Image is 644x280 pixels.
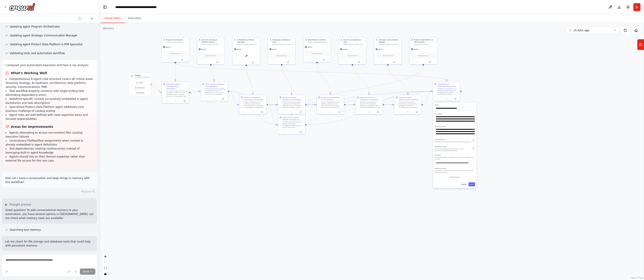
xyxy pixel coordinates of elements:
[291,65,424,114] g: Edge from 4b1a2d8c-9c34-4cd8-8c0f-a45936f2a086 to 31aa223e-9d88-438b-af97-94f8228218c2
[6,89,93,97] li: Task workflow properly connects with single ending task eliminating dependency errors
[384,90,432,106] g: Edge from 6f8a6694-b592-4c5d-bf4c-94da5cbdf521 to 2714b534-87f8-499d-bc02-885f667f02dd
[73,268,79,275] button: Click to speak your automation idea
[66,268,72,275] button: Upload files
[248,111,258,113] button: No output available
[364,111,374,113] button: No output available
[6,113,93,121] li: Agent roles are well-defined with clear expertise areas and focused responsibilities
[268,90,432,106] g: Edge from 91836858-82f5-468a-b200-b83e3e87293d to 2714b534-87f8-499d-bc02-885f667f02dd
[353,61,365,63] button: Open in side panel
[435,156,475,160] p: Set a guardrail that validates the task output against a set of rules.
[414,43,436,45] div: Design and architect HelloPrint's future Product Information Management (PIM) system to handle 10...
[170,52,181,55] span: Drop tools here
[191,90,199,93] g: Edge from 60e75a97-b15c-430d-9593-88f018cda9a2 to 16f00069-b8a8-41ca-8f7c-45c9bff3c2a5
[418,55,428,57] span: Drop tools here
[103,27,114,30] div: Version 1
[166,39,188,41] div: Program Orchestrator
[210,65,215,80] g: Edge from 5b62b32f-1e22-4ef0-a2c5-e10a7b801c9c to 16f00069-b8a8-41ca-8f7c-45c9bff3c2a5
[245,55,248,57] img: ArxivPaperTool
[282,121,304,128] div: Architect HelloPrint's future Product Information Management (PIM) system to replace the current ...
[435,154,475,156] label: Guardrail
[258,111,266,113] button: Open in side panel
[452,97,459,100] button: Open in side panel
[129,91,150,95] button: Manage
[245,66,254,94] g: Edge from 3965bca3-72b1-427d-b400-7c628d90124f to 91836858-82f5-468a-b200-b83e3e87293d
[247,61,259,64] button: Open in side panel
[6,105,93,113] li: Specialized Product Data Platform agent addresses core business challenge of catalog scaling
[435,104,475,106] label: Name
[229,90,277,126] g: Edge from 16f00069-b8a8-41ca-8f7c-45c9bff3c2a5 to 31aa223e-9d88-438b-af97-94f8228218c2
[138,87,145,89] span: Schedule
[378,48,383,50] span: gpt-4o
[282,96,304,101] div: Design Enterprise Architecture Framework
[307,90,432,126] g: Edge from 31aa223e-9d88-438b-af97-94f8228218c2 to 2714b534-87f8-499d-bc02-885f667f02dd
[135,74,150,76] h3: Triggers
[5,176,94,184] p: how can i have a conversation and keep things in memory with this workflow?
[174,63,448,80] g: Edge from 658fedf0-5631-4a30-95d7-48103911d942 to 2714b534-87f8-499d-bc02-885f667f02dd
[76,16,87,21] button: Switch to previous chat
[345,90,432,106] g: Edge from 78ab3e5d-005d-47be-bbde-32094c43be4b to 2714b534-87f8-499d-bc02-885f667f02dd
[435,148,471,152] p: Instruct the agent to return the final answer formatted in [GEOGRAPHIC_DATA]
[174,63,177,80] g: Edge from 658fedf0-5631-4a30-95d7-48103911d942 to 60e75a97-b15c-430d-9593-88f018cda9a2
[197,37,225,64] div: Business Strategy & Portfolio AnalystDefine HelloPrint's future business capabilities across thre...
[379,39,400,43] div: Strategic Communication Manager
[435,113,475,115] label: Description
[343,48,347,50] span: gpt-4o
[101,14,125,23] button: Visual Editor
[210,97,219,100] button: No output available
[316,95,344,114] div: Architect Data Platform and GovernanceDesign comprehensive data platform architecture for {busine...
[409,37,437,64] div: Product Data Platform & PIM SpecialistDesign and architect HelloPrint's future Product Informatio...
[102,254,108,259] button: zoom in
[229,90,238,106] g: Edge from 16f00069-b8a8-41ca-8f7c-45c9bff3c2a5 to 91836858-82f5-468a-b200-b83e3e87293d
[335,111,343,113] button: Open in side panel
[102,265,108,271] button: fit view
[339,37,366,64] div: Security & Compliance LeadDefine security, privacy, and reliability baseline including identity/S...
[355,95,383,114] div: Define Security and Compliance FrameworkEstablish comprehensive security and compliance baseline ...
[129,86,150,90] button: Schedule
[442,97,451,100] button: No output available
[10,228,41,232] span: Searching tool memory
[281,63,293,94] g: Edge from 614e4bb0-7088-4c9a-ab71-7055903572d0 to dd33b3b7-e93a-4cca-83c3-05e48026d37a
[10,43,83,46] span: Updating agent Product Data Platform & PIM Specialist
[237,48,241,50] span: gpt-4o
[10,25,60,28] span: Updating agent Program Orchestrator
[360,101,381,108] div: Establish comprehensive security and compliance baseline for {business_focus} including identity/...
[10,34,77,37] span: Updating agent Strategic Communication Manager
[205,88,226,95] div: Analyze the business strategy for {business_focus} and translate it into clear future-state busin...
[433,81,460,101] div: Compile Future Infrastructure OverviewSynthesize all architectural decisions, assessments, and fr...
[272,48,277,50] span: gpt-4o
[135,76,150,78] p: No triggers configured
[138,92,144,94] span: Manage
[403,111,413,113] button: No output available
[566,27,619,34] button: 1h 42m ago
[202,39,223,43] div: Business Strategy & Portfolio Analyst
[282,61,295,63] button: Open in side panel
[345,104,354,106] g: Edge from 78ab3e5d-005d-47be-bbde-32094c43be4b to 6f8a6694-b592-4c5d-bf4c-94da5cbdf521
[219,97,227,100] button: Open in side panel
[166,41,188,43] div: Lead the comprehensive transformation of HelloPrint's technology infrastructure to support AI-fir...
[423,90,432,106] g: Edge from 5c8edc6e-2cfc-46d6-8200-200f2f4c0060 to 2714b534-87f8-499d-bc02-885f667f02dd
[278,115,305,134] div: Design Product Data Platform ArchitectureArchitect HelloPrint's future Product Information Manage...
[414,48,418,50] span: gpt-4o
[472,128,474,131] button: Open in editor
[469,182,475,186] button: Save
[6,77,93,89] li: Comprehensive 8-agent crew structure covers all critical areas (business strategy, AI readiness, ...
[374,37,402,64] div: Strategic Communication ManagerTransform complex technical content into executive-ready narrative...
[6,147,93,155] li: Tool dependencies creating runtime errors instead of leveraging built-in agent knowledge
[317,58,330,61] button: Open in side panel
[10,51,65,55] span: Validating tools and automation workflow
[6,139,93,147] li: Unnecessary FileReadTool assignments when context is already embedded in agent definitions
[202,43,223,45] div: Define HelloPrint's future business capabilities across three distinct channels: SMB customers ([...
[151,83,160,92] g: Edge from triggers to 60e75a97-b15c-430d-9593-88f018cda9a2
[200,81,228,101] div: Define Business Strategy and CapabilitiesAnalyze the business strategy for {business_focus} and t...
[278,95,305,114] div: Design Enterprise Architecture FrameworkDefine the target enterprise architecture framework for {...
[351,63,370,94] g: Edge from d46eb2c8-a5aa-44e8-95ec-652eccc693d6 to 6f8a6694-b592-4c5d-bf4c-94da5cbdf521
[321,101,343,108] div: Design comprehensive data platform architecture for {business_focus} including data warehouse/lak...
[374,111,382,113] button: Open in side panel
[6,155,93,163] li: Agents should rely on their domain expertise rather than external file access for this use case
[303,37,331,62] div: Data Platform ArchitectDesign comprehensive data platform architecture including DWH/lakehouse, i...
[237,43,258,45] div: Ensure the target infrastructure state is AI-ready and identify high-ROI AI use cases. Produce an...
[383,55,393,57] span: Drop tools here
[287,131,296,133] button: No output available
[244,101,265,108] div: Create comprehensive AI readiness assessment for {business_focus}, identifying current gaps and r...
[211,61,224,63] button: Open in side panel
